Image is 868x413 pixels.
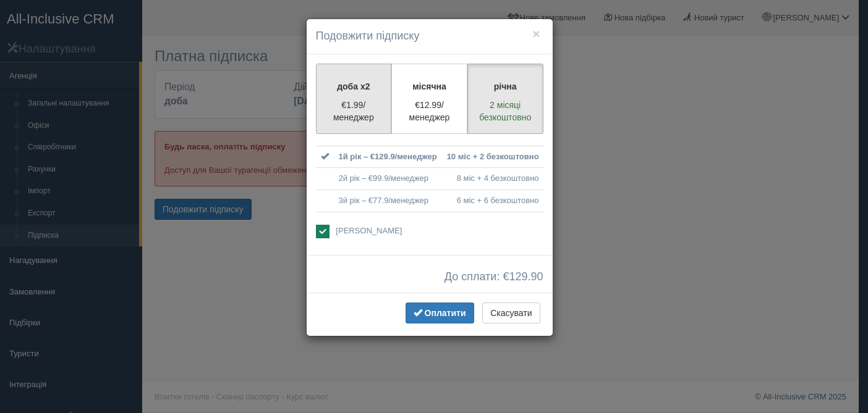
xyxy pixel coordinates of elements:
span: До сплати: € [445,271,543,283]
td: 2й рік – €99.9/менеджер [334,168,442,190]
p: місячна [399,80,459,93]
td: 6 міс + 6 безкоштовно [442,190,544,212]
td: 8 міс + 4 безкоштовно [442,168,544,190]
h4: Подовжити підписку [316,28,543,44]
span: Оплатити [425,308,466,318]
td: 1й рік – €129.9/менеджер [334,146,442,168]
p: доба x2 [324,80,384,93]
button: Скасувати [482,302,540,323]
td: 10 міс + 2 безкоштовно [442,146,544,168]
p: €1.99/менеджер [324,99,384,123]
span: 129.90 [509,270,543,283]
td: 3й рік – €77.9/менеджер [334,190,442,212]
span: [PERSON_NAME] [336,226,402,235]
button: Оплатити [406,302,474,323]
p: річна [475,80,535,93]
p: 2 місяці безкоштовно [475,99,535,123]
button: × [532,27,540,40]
p: €12.99/менеджер [399,99,459,123]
